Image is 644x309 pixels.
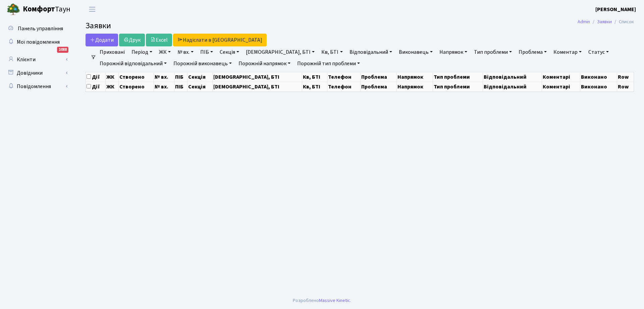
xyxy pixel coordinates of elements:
a: Порожній відповідальний [97,58,169,69]
a: Порожній виконавець [171,58,234,69]
th: Виконано [580,72,617,82]
span: Панель управління [18,25,63,32]
th: Телефон [327,82,361,91]
a: [DEMOGRAPHIC_DATA], БТІ [243,46,317,58]
img: logo.png [7,3,20,16]
div: 1088 [57,47,68,53]
th: Проблема [360,82,396,91]
a: Клієнти [3,53,70,66]
th: Row [617,72,634,82]
th: Відповідальний [483,82,542,91]
th: ЖК [106,72,118,82]
th: Секція [187,82,213,91]
th: Тип проблеми [433,72,483,82]
a: Напрямок [437,46,470,58]
a: Порожній тип проблеми [294,58,363,69]
a: Мої повідомлення1088 [3,35,70,49]
a: Excel [146,34,172,46]
a: Панель управління [3,22,70,35]
a: Massive Kinetic [319,297,350,304]
a: Проблема [516,46,549,58]
th: [DEMOGRAPHIC_DATA], БТІ [213,82,302,91]
a: Статус [586,46,611,58]
a: Кв, БТІ [319,46,345,58]
span: Таун [23,4,70,15]
a: Довідники [3,66,70,80]
th: № вх. [154,72,174,82]
th: Напрямок [397,82,433,91]
th: Кв, БТІ [302,72,327,82]
button: Переключити навігацію [84,4,101,15]
th: Кв, БТІ [302,82,327,91]
th: ЖК [106,82,118,91]
th: [DEMOGRAPHIC_DATA], БТІ [213,72,302,82]
a: Надіслати в [GEOGRAPHIC_DATA] [173,34,267,46]
div: Розроблено . [293,297,351,304]
span: Мої повідомлення [17,38,60,46]
th: Дії [86,72,106,82]
th: Відповідальний [483,72,542,82]
a: № вх. [175,46,196,58]
th: ПІБ [174,82,187,91]
th: Row [617,82,634,91]
li: Список [612,18,634,26]
b: Комфорт [23,4,55,14]
th: № вх. [154,82,174,91]
th: Створено [118,82,154,91]
a: Додати [86,34,118,46]
a: Період [129,46,155,58]
th: Тип проблеми [433,82,483,91]
a: Порожній напрямок [236,58,293,69]
a: Тип проблеми [471,46,515,58]
a: Друк [119,34,145,46]
th: Виконано [580,82,617,91]
a: Admin [578,18,590,25]
th: Коментарі [542,82,580,91]
th: Проблема [360,72,396,82]
span: Додати [90,36,114,44]
a: Повідомлення [3,80,70,93]
b: [PERSON_NAME] [595,6,636,13]
th: Секція [187,72,213,82]
span: Заявки [86,20,111,32]
th: Напрямок [397,72,433,82]
a: Секція [217,46,242,58]
th: ПІБ [174,72,187,82]
th: Коментарі [542,72,580,82]
a: Приховані [97,46,127,58]
a: [PERSON_NAME] [595,5,636,13]
a: Виконавець [396,46,435,58]
nav: breadcrumb [568,15,644,29]
a: Відповідальний [347,46,395,58]
a: Заявки [597,18,612,25]
th: Створено [118,72,154,82]
th: Дії [86,82,106,91]
th: Телефон [327,72,361,82]
a: ПІБ [198,46,216,58]
a: ЖК [156,46,173,58]
a: Коментар [551,46,584,58]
